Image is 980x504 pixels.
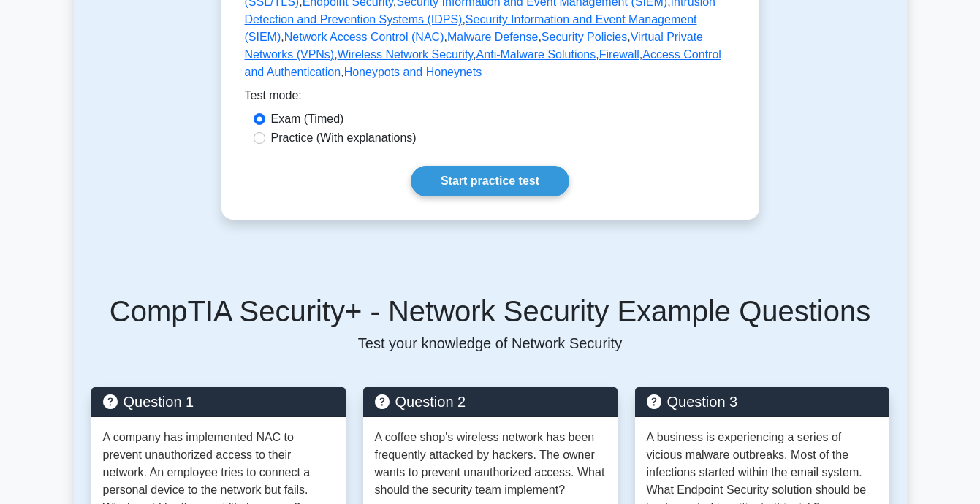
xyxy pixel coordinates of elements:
[476,48,596,61] a: Anti-Malware Solutions
[375,393,606,411] h5: Question 2
[338,48,474,61] a: Wireless Network Security
[647,393,878,411] h5: Question 3
[284,31,444,43] a: Network Access Control (NAC)
[344,66,482,78] a: Honeypots and Honeynets
[103,393,334,411] h5: Question 1
[245,31,704,61] a: Virtual Private Networks (VPNs)
[245,13,697,43] a: Security Information and Event Management (SIEM)
[375,429,606,499] p: A coffee shop's wireless network has been frequently attacked by hackers. The owner wants to prev...
[91,294,889,329] h5: CompTIA Security+ - Network Security Example Questions
[245,87,736,110] div: Test mode:
[411,166,569,196] a: Start practice test
[542,31,627,43] a: Security Policies
[447,31,539,43] a: Malware Defense
[271,110,344,128] label: Exam (Timed)
[599,48,639,61] a: Firewall
[91,335,889,352] p: Test your knowledge of Network Security
[271,129,417,147] label: Practice (With explanations)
